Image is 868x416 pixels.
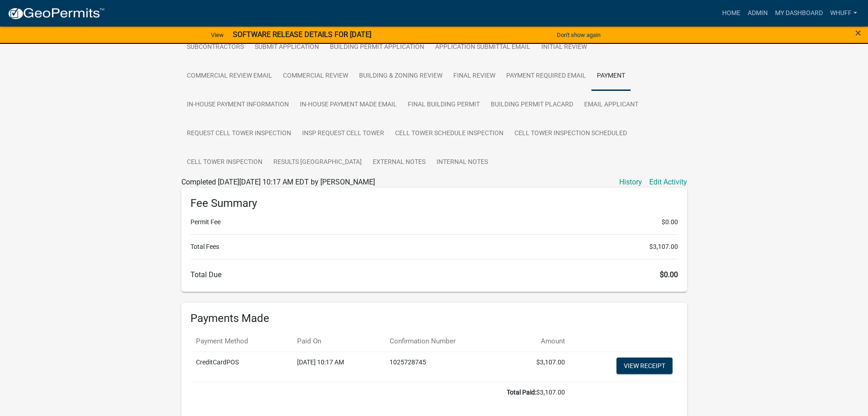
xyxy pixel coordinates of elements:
[719,5,744,22] a: Home
[181,90,294,120] a: In-House Payment Information
[662,217,678,227] span: $0.00
[553,27,604,42] button: Don't show again
[771,5,827,22] a: My Dashboard
[507,331,570,352] th: Amount
[744,5,771,22] a: Admin
[190,312,678,325] h6: Payments Made
[507,352,570,382] td: $3,107.00
[430,33,536,62] a: Application Submittal Email
[649,177,687,188] a: Edit Activity
[855,27,861,38] button: Close
[190,331,292,352] th: Payment Method
[485,90,579,120] a: Building Permit Placard
[207,27,227,42] a: View
[190,270,678,279] h6: Total Due
[181,119,297,148] a: Request Cell Tower Inspection
[616,358,673,374] a: View receipt
[292,352,384,382] td: [DATE] 10:17 AM
[509,119,632,148] a: Cell Tower Inspection Scheduled
[649,242,678,252] span: $3,107.00
[294,90,402,120] a: In-House Payment Made Email
[190,242,678,252] li: Total Fees
[384,352,507,382] td: 1025728745
[181,148,268,177] a: Cell Tower Inspection
[448,62,501,91] a: Final Review
[354,62,448,91] a: Building & Zoning Review
[431,148,493,177] a: Internal Notes
[190,382,571,403] td: $3,107.00
[190,197,678,210] h6: Fee Summary
[181,33,249,62] a: Subcontractors
[536,33,592,62] a: Initial Review
[384,331,507,352] th: Confirmation Number
[390,119,509,148] a: Cell Tower Schedule Inspection
[501,62,591,91] a: Payment Required Email
[855,26,861,39] span: ×
[579,90,644,120] a: Email Applicant
[367,148,431,177] a: External Notes
[402,90,485,120] a: Final Building Permit
[249,33,324,62] a: Submit Application
[181,62,277,91] a: Commercial Review Email
[190,217,678,227] li: Permit Fee
[233,30,371,39] strong: SOFTWARE RELEASE DETAILS FOR [DATE]
[660,270,678,279] span: $0.00
[619,177,642,188] a: History
[268,148,367,177] a: Results [GEOGRAPHIC_DATA]
[277,62,354,91] a: Commercial Review
[591,62,631,91] a: Payment
[324,33,430,62] a: Building Permit Application
[292,331,384,352] th: Paid On
[507,389,536,396] b: Total Paid:
[190,352,292,382] td: CreditCardPOS
[181,178,375,186] span: Completed [DATE][DATE] 10:17 AM EDT by [PERSON_NAME]
[297,119,390,148] a: Insp Request Cell Tower
[827,5,861,22] a: whuff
